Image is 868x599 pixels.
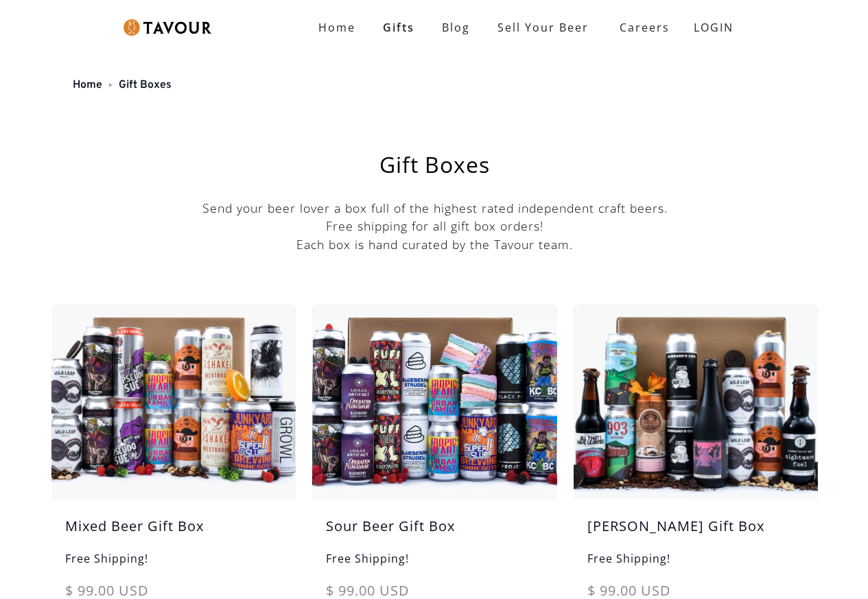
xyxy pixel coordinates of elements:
[305,14,369,41] a: Home
[574,516,818,550] h5: [PERSON_NAME] Gift Box
[73,78,102,92] a: Home
[312,516,556,550] h5: Sour Beer Gift Box
[318,20,355,35] strong: Home
[574,550,818,580] h6: Free Shipping!
[51,550,296,580] h6: Free Shipping!
[484,14,602,41] a: Sell Your Beer
[428,14,484,41] a: Blog
[602,8,680,47] a: Careers
[51,199,818,253] p: Send your beer lover a box full of the highest rated independent craft beers. Free shipping for a...
[369,14,428,41] a: Gifts
[86,154,784,176] h1: Gift Boxes
[119,78,172,92] a: Gift Boxes
[680,14,747,41] a: LOGIN
[312,550,556,580] h6: Free Shipping!
[620,14,670,41] strong: Careers
[51,516,296,550] h5: Mixed Beer Gift Box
